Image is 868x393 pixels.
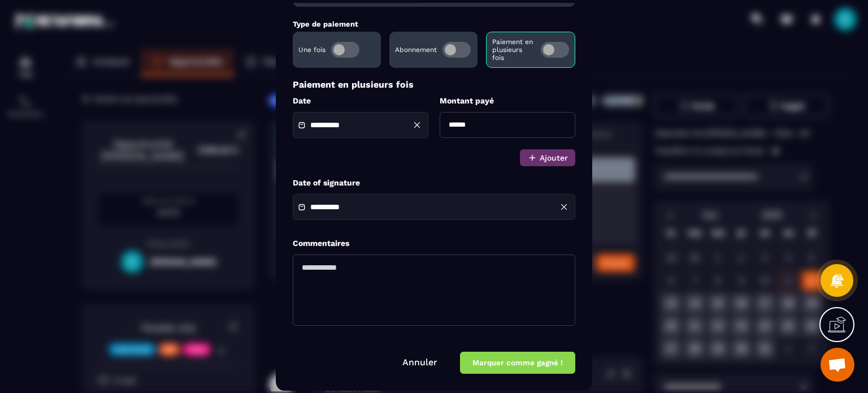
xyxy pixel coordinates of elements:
p: Abonnement [395,46,437,54]
label: Type de paiement [293,20,358,28]
p: Une fois [298,46,325,54]
button: Ajouter [520,149,575,166]
label: Commentaires [293,238,349,249]
div: Ouvrir le chat [821,348,854,382]
a: Annuler [402,357,437,368]
p: Paiement en plusieurs fois [293,79,575,90]
label: Date of signature [293,178,575,188]
p: Paiement en plusieurs fois [492,38,535,62]
label: Date [293,96,428,106]
button: Marquer comme gagné ! [460,352,575,374]
label: Montant payé [440,96,575,106]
